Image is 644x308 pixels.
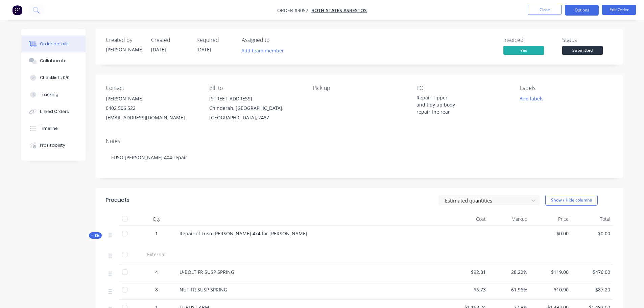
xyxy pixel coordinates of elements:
span: Kit [91,233,100,238]
div: [PERSON_NAME] [106,46,143,53]
span: Submitted [562,46,603,54]
a: Both States Asbestos [311,7,367,14]
div: Pick up [313,85,405,91]
button: Timeline [21,120,86,137]
div: Checklists 0/0 [40,75,70,81]
div: Timeline [40,125,58,132]
span: $119.00 [533,268,569,276]
button: Profitability [21,137,86,154]
div: 0402 506 522 [106,103,198,113]
button: Add labels [516,94,547,103]
span: [DATE] [151,46,166,53]
div: PO [416,85,509,91]
span: NUT FR SUSP SPRING [180,286,227,293]
div: [PERSON_NAME]0402 506 522[EMAIL_ADDRESS][DOMAIN_NAME] [106,94,198,122]
button: Close [528,5,562,15]
div: Chinderah, [GEOGRAPHIC_DATA], [GEOGRAPHIC_DATA], 2487 [209,103,302,122]
span: $0.00 [533,230,569,237]
span: $6.73 [450,286,486,293]
div: Required [196,37,234,43]
button: Checklists 0/0 [21,69,86,86]
span: $92.81 [450,268,486,276]
div: FUSO [PERSON_NAME] 4X4 repair [106,147,613,168]
div: Invoiced [503,37,554,43]
button: Add team member [242,46,288,55]
div: Bill to [209,85,302,91]
span: Repair of Fuso [PERSON_NAME] 4x4 for [PERSON_NAME] [180,230,307,237]
button: Submitted [562,46,603,56]
div: Price [530,212,572,226]
div: [PERSON_NAME] [106,94,198,103]
div: Status [562,37,613,43]
div: Notes [106,138,613,144]
div: [STREET_ADDRESS]Chinderah, [GEOGRAPHIC_DATA], [GEOGRAPHIC_DATA], 2487 [209,94,302,122]
button: Show / Hide columns [545,195,598,206]
div: Qty [136,212,177,226]
div: Products [106,196,129,204]
button: Linked Orders [21,103,86,120]
span: 28.22% [491,268,527,276]
div: Repair Tipper and tidy up body repair the rear [416,94,501,115]
div: Labels [520,85,613,91]
span: 61.96% [491,286,527,293]
span: U-BOLT FR SUSP SPRING [180,269,234,275]
div: Tracking [40,92,58,98]
div: Collaborate [40,58,67,64]
div: [STREET_ADDRESS] [209,94,302,103]
button: Tracking [21,86,86,103]
span: 4 [155,268,158,276]
span: Order #3057 - [277,7,311,14]
div: Linked Orders [40,109,69,115]
div: Contact [106,85,198,91]
span: $10.90 [533,286,569,293]
span: 8 [155,286,158,293]
span: $476.00 [574,268,610,276]
div: Created [151,37,188,43]
button: Edit Order [602,5,636,15]
div: [EMAIL_ADDRESS][DOMAIN_NAME] [106,113,198,122]
button: Options [565,5,599,16]
span: 1 [155,230,158,237]
span: Yes [503,46,544,54]
img: Factory [12,5,22,15]
div: Markup [488,212,530,226]
div: Assigned to [242,37,309,43]
span: External [139,251,174,258]
button: Add team member [238,46,287,55]
button: Order details [21,35,86,52]
div: Cost [447,212,489,226]
div: Order details [40,41,69,47]
div: Profitability [40,142,65,148]
div: Created by [106,37,143,43]
span: $87.20 [574,286,610,293]
div: Total [571,212,613,226]
span: $0.00 [574,230,610,237]
button: Collaborate [21,52,86,69]
button: Kit [89,232,102,239]
span: [DATE] [196,46,211,53]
